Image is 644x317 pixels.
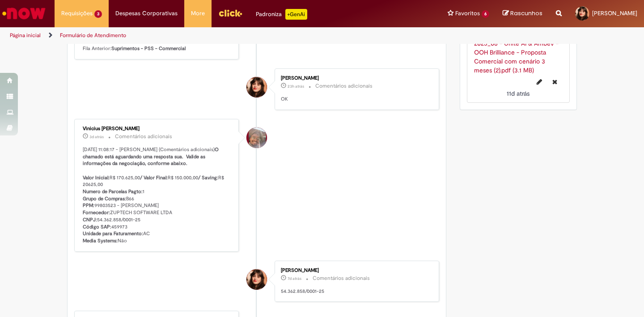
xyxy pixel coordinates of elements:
[140,174,168,181] b: / Valor Final:
[94,10,102,18] span: 3
[83,216,97,223] b: CNPJ:
[246,127,267,148] div: Vinicius Rafael De Souza
[83,209,110,216] b: Fornecedor:
[246,269,267,290] div: Camila Silveira Rodrigues
[482,10,489,18] span: 6
[281,288,430,295] p: 54.362.858/0001-25
[83,202,94,209] b: PPM:
[83,146,220,181] b: O chamado está aguardando uma resposta sua. Valide as informações da negociação, conforme abaixo....
[7,27,423,44] ul: Trilhas de página
[1,4,47,22] img: ServiceNow
[256,9,307,20] div: Padroniza
[507,89,530,97] span: 11d atrás
[507,89,530,97] time: 19/08/2025 13:09:32
[191,9,205,18] span: More
[474,39,559,74] a: 2025_08 - Unite AI & Ambev - OOH Brilliance - Proposta Comercial com cenário 3 meses (2).pdf (3....
[285,9,307,20] p: +GenAi
[246,77,267,97] div: Camila Silveira Rodrigues
[281,268,430,273] div: [PERSON_NAME]
[83,146,232,245] p: [DATE] 11:08:17 - [PERSON_NAME] (Comentários adicionais) R$ 170.625,00 R$ 150.000,00 R$ 20625,00 ...
[61,9,93,18] span: Requisições
[83,237,118,244] b: Media Systems:
[115,133,172,140] small: Comentários adicionais
[89,134,104,139] span: 3d atrás
[83,126,232,131] div: Vinicius [PERSON_NAME]
[592,9,637,17] span: [PERSON_NAME]
[288,84,304,89] time: 28/08/2025 14:37:54
[60,32,126,39] a: Formulário de Atendimento
[198,174,218,181] b: / Saving:
[288,84,304,89] span: 23h atrás
[313,275,370,282] small: Comentários adicionais
[83,230,143,237] b: Unidade para Faturamento:
[288,276,301,281] time: 22/08/2025 15:38:10
[111,45,186,52] b: Suprimentos - PSS - Commercial
[281,76,430,81] div: [PERSON_NAME]
[510,9,542,17] span: Rascunhos
[83,195,126,202] b: Grupo de Compras:
[455,9,480,18] span: Favoritos
[83,188,143,195] b: Numero de Parcelas Pagto:
[288,276,301,281] span: 7d atrás
[315,82,373,90] small: Comentários adicionais
[531,75,547,89] button: Editar nome de arquivo 2025_08 - Unite AI & Ambev - OOH Brilliance - Proposta Comercial com cená...
[547,75,563,89] button: Excluir 2025_08 - Unite AI & Ambev - OOH Brilliance - Proposta Comercial com cenário 3 meses (2)...
[83,224,111,230] b: Código SAP:
[89,134,104,139] time: 27/08/2025 11:08:17
[10,32,41,39] a: Página inicial
[115,9,178,18] span: Despesas Corporativas
[281,96,430,103] p: OK
[218,6,242,20] img: click_logo_yellow_360x200.png
[503,9,542,18] a: Rascunhos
